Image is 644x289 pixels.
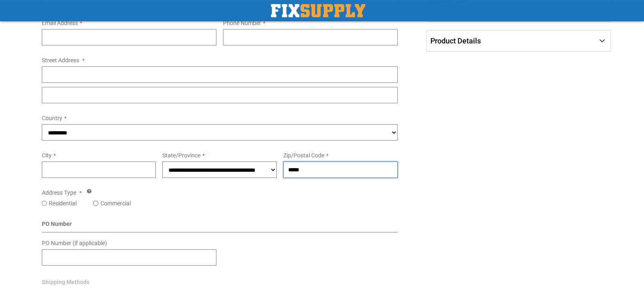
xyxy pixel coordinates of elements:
a: store logo [271,4,365,17]
span: Street Address [42,57,79,64]
span: Product Details [430,36,481,45]
img: Fix Industrial Supply [271,4,365,17]
span: State/Province [162,152,200,159]
span: Zip/Postal Code [283,152,324,159]
span: Email Address [42,20,78,26]
label: Residential [49,199,77,207]
span: Country [42,115,62,121]
span: City [42,152,52,159]
label: Commercial [100,199,131,207]
span: Phone Number [223,20,261,26]
span: PO Number (if applicable) [42,240,107,246]
div: PO Number [42,220,398,232]
span: Address Type [42,189,76,196]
